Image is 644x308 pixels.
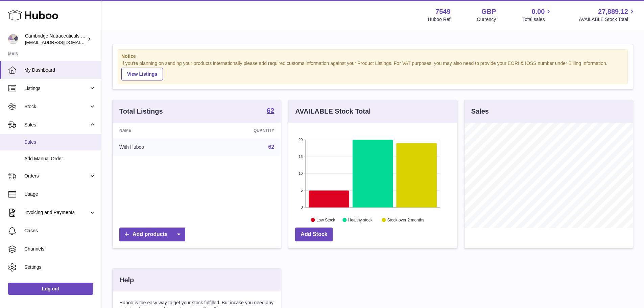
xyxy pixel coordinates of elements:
[25,40,99,45] span: [EMAIL_ADDRESS][DOMAIN_NAME]
[201,123,281,138] th: Quantity
[299,138,303,142] text: 20
[24,85,89,92] span: Listings
[387,217,424,222] text: Stock over 2 months
[8,34,18,44] img: internalAdmin-7549@internal.huboo.com
[301,205,303,209] text: 0
[428,16,451,23] div: Huboo Ref
[267,107,274,114] strong: 62
[579,16,636,23] span: AVAILABLE Stock Total
[481,7,496,16] strong: GBP
[24,103,89,110] span: Stock
[471,107,489,116] h3: Sales
[121,68,163,80] a: View Listings
[532,7,545,16] span: 0.00
[119,228,185,241] a: Add products
[267,107,274,115] a: 62
[24,228,96,234] span: Cases
[348,217,373,222] text: Healthy stock
[24,209,89,216] span: Invoicing and Payments
[316,217,335,222] text: Low Stock
[522,16,552,23] span: Total sales
[268,144,275,150] a: 62
[8,283,93,295] a: Log out
[522,7,552,23] a: 0.00 Total sales
[24,156,96,162] span: Add Manual Order
[295,228,333,241] a: Add Stock
[435,7,451,16] strong: 7549
[299,171,303,175] text: 10
[119,276,134,285] h3: Help
[24,191,96,197] span: Usage
[121,60,624,80] div: If you're planning on sending your products internationally please add required customs informati...
[24,139,96,145] span: Sales
[24,173,89,179] span: Orders
[119,107,163,116] h3: Total Listings
[295,107,371,116] h3: AVAILABLE Stock Total
[113,138,201,156] td: With Huboo
[598,7,628,16] span: 27,889.12
[113,123,201,138] th: Name
[301,188,303,192] text: 5
[24,264,96,270] span: Settings
[25,33,86,46] div: Cambridge Nutraceuticals Ltd
[477,16,496,23] div: Currency
[299,155,303,159] text: 15
[24,122,89,128] span: Sales
[579,7,636,23] a: 27,889.12 AVAILABLE Stock Total
[24,67,96,73] span: My Dashboard
[24,246,96,252] span: Channels
[121,53,624,60] strong: Notice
